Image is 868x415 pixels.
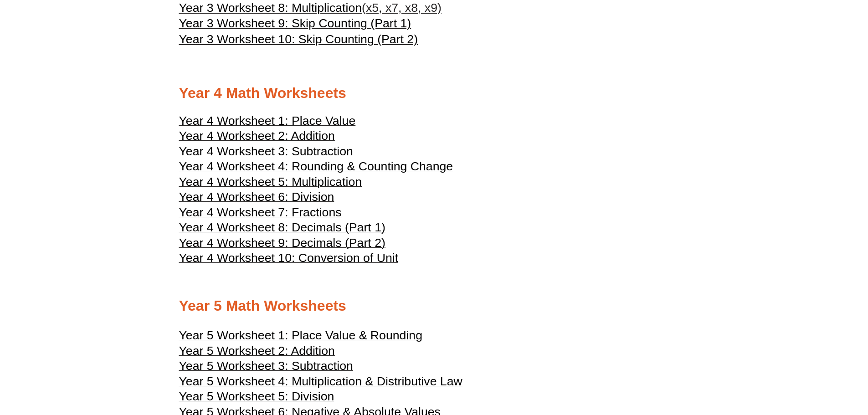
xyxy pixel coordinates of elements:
[179,328,422,342] span: Year 5 Worksheet 1: Place Value & Rounding
[179,344,335,358] span: Year 5 Worksheet 2: Addition
[179,129,335,143] span: Year 4 Worksheet 2: Addition
[179,16,411,30] span: Year 3 Worksheet 9: Skip Counting (Part 1)
[179,194,334,203] a: Year 4 Worksheet 6: Division
[362,1,442,15] span: (x5, x7, x8, x9)
[179,164,453,173] a: Year 4 Worksheet 4: Rounding & Counting Change
[179,255,399,264] a: Year 4 Worksheet 10: Conversion of Unit
[179,175,362,189] span: Year 4 Worksheet 5: Multiplication
[179,251,399,265] span: Year 4 Worksheet 10: Conversion of Unit
[179,114,356,128] span: Year 4 Worksheet 1: Place Value
[179,333,422,342] a: Year 5 Worksheet 1: Place Value & Rounding
[179,359,353,373] span: Year 5 Worksheet 3: Subtraction
[179,84,689,103] h2: Year 4 Math Worksheets
[179,133,335,142] a: Year 4 Worksheet 2: Addition
[179,225,385,234] a: Year 4 Worksheet 8: Decimals (Part 1)
[179,220,385,234] span: Year 4 Worksheet 8: Decimals (Part 1)
[179,297,689,316] h2: Year 5 Math Worksheets
[179,363,353,372] a: Year 5 Worksheet 3: Subtraction
[179,179,362,188] a: Year 4 Worksheet 5: Multiplication
[716,312,868,415] iframe: Chat Widget
[179,379,462,388] a: Year 5 Worksheet 4: Multiplication & Distributive Law
[179,159,453,173] span: Year 4 Worksheet 4: Rounding & Counting Change
[179,389,334,403] span: Year 5 Worksheet 5: Division
[179,15,411,31] a: Year 3 Worksheet 9: Skip Counting (Part 1)
[179,144,353,158] span: Year 4 Worksheet 3: Subtraction
[179,394,334,403] a: Year 5 Worksheet 5: Division
[179,236,385,250] span: Year 4 Worksheet 9: Decimals (Part 2)
[179,240,385,249] a: Year 4 Worksheet 9: Decimals (Part 2)
[179,31,418,47] a: Year 3 Worksheet 10: Skip Counting (Part 2)
[179,205,342,219] span: Year 4 Worksheet 7: Fractions
[179,118,356,127] a: Year 4 Worksheet 1: Place Value
[179,190,334,204] span: Year 4 Worksheet 6: Division
[179,149,353,158] a: Year 4 Worksheet 3: Subtraction
[179,210,342,219] a: Year 4 Worksheet 7: Fractions
[179,374,462,388] span: Year 5 Worksheet 4: Multiplication & Distributive Law
[179,32,418,46] span: Year 3 Worksheet 10: Skip Counting (Part 2)
[179,348,335,357] a: Year 5 Worksheet 2: Addition
[179,1,362,15] span: Year 3 Worksheet 8: Multiplication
